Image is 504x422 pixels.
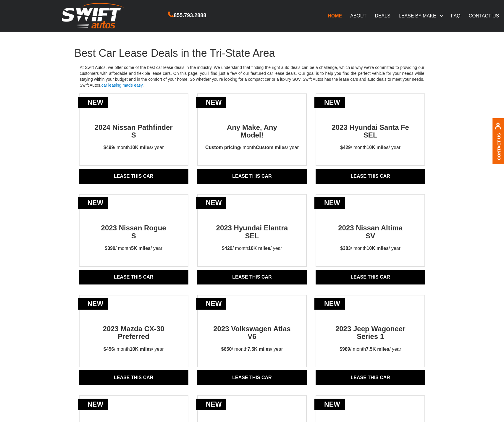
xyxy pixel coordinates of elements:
[78,97,108,108] div: new
[329,113,412,139] h2: 2023 Hyundai Santa Fe SEL
[340,347,350,352] strong: $989
[256,145,287,150] strong: Custom miles
[316,270,425,284] a: Lease THIS CAR
[335,240,406,257] p: / month / year
[329,314,412,341] h2: 2023 Jeep Wagoneer Series 1
[366,145,389,150] strong: 10K miles
[316,370,425,385] a: Lease THIS CAR
[196,97,227,108] div: new
[79,370,188,385] a: Lease THIS CAR
[314,97,345,108] div: new
[75,59,430,93] p: At Swift Autos, we offer some of the best car lease deals in the industry. We understand that fin...
[92,113,175,139] h2: 2024 Nissan Pathfinder S
[98,139,169,156] p: / month / year
[316,214,424,257] a: new2023 Nissan AltimaSV$383/ month10K miles/ year
[340,145,351,150] strong: $429
[316,169,425,184] a: Lease THIS CAR
[497,133,501,160] a: Contact Us
[78,197,108,209] div: new
[316,314,424,358] a: new2023 Jeep Wagoneer Series 1$989/ month7.5K miles/ year
[366,246,389,251] strong: 10K miles
[198,314,306,358] a: new2023 Volkswagen Atlas V6$650/ month7.5K miles/ year
[316,113,424,157] a: new2023 Hyundai Santa Fe SEL$429/ month10K miles/ year
[447,9,465,22] a: FAQ
[79,270,188,284] a: Lease THIS CAR
[130,145,152,150] strong: 10K miles
[248,246,270,251] strong: 10K miles
[314,399,345,410] div: new
[80,314,188,358] a: new2023 Mazda CX-30 Preferred$456/ month10K miles/ year
[196,399,227,410] div: new
[62,3,124,29] img: Swift Autos
[248,347,271,352] strong: 7.5K miles
[75,47,430,59] h1: Best Car Lease Deals in the Tri-State Area
[205,145,240,150] strong: Custom pricing
[334,341,406,358] p: / month / year
[197,169,307,184] a: Lease THIS CAR
[210,113,294,139] h2: Any Make, Any Model!
[314,197,345,209] div: new
[340,246,351,251] strong: $383
[79,169,188,184] a: Lease THIS CAR
[92,214,175,240] h2: 2023 Nissan Rogue S
[196,197,227,209] div: new
[217,240,287,257] p: / month / year
[78,399,108,410] div: new
[101,83,143,88] a: car leasing made easy
[329,214,412,240] h2: 2023 Nissan Altima SV
[99,240,168,257] p: / month / year
[210,214,294,240] h2: 2023 Hyundai Elantra SEL
[324,9,346,22] a: HOME
[98,341,169,358] p: / month / year
[335,139,406,156] p: / month / year
[80,214,188,257] a: new2023 Nissan RogueS$399/ month5K miles/ year
[346,9,371,22] a: ABOUT
[130,347,152,352] strong: 10K miles
[105,246,115,251] strong: $399
[371,9,394,22] a: DEALS
[196,298,227,310] div: new
[198,214,306,257] a: new2023 Hyundai Elantra SEL$429/ month10K miles/ year
[221,347,232,352] strong: $650
[168,13,206,18] a: 855.793.2888
[366,347,389,352] strong: 7.5K miles
[465,9,503,22] a: CONTACT US
[197,270,307,284] a: Lease THIS CAR
[210,314,294,341] h2: 2023 Volkswagen Atlas V6
[197,370,307,385] a: Lease THIS CAR
[104,145,114,150] strong: $499
[174,11,206,20] span: 855.793.2888
[200,139,304,156] p: / month / year
[92,314,175,341] h2: 2023 Mazda CX-30 Preferred
[222,246,232,251] strong: $429
[314,298,345,310] div: new
[395,9,447,22] a: LEASE BY MAKE
[131,246,151,251] strong: 5K miles
[80,113,188,157] a: new2024 Nissan Pathfinder S$499/ month10K miles/ year
[104,347,114,352] strong: $456
[495,122,501,133] img: contact us, iconuser
[198,113,306,157] a: newAny Make, AnyModel!Custom pricing/ monthCustom miles/ year
[78,298,108,310] div: new
[216,341,288,358] p: / month / year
